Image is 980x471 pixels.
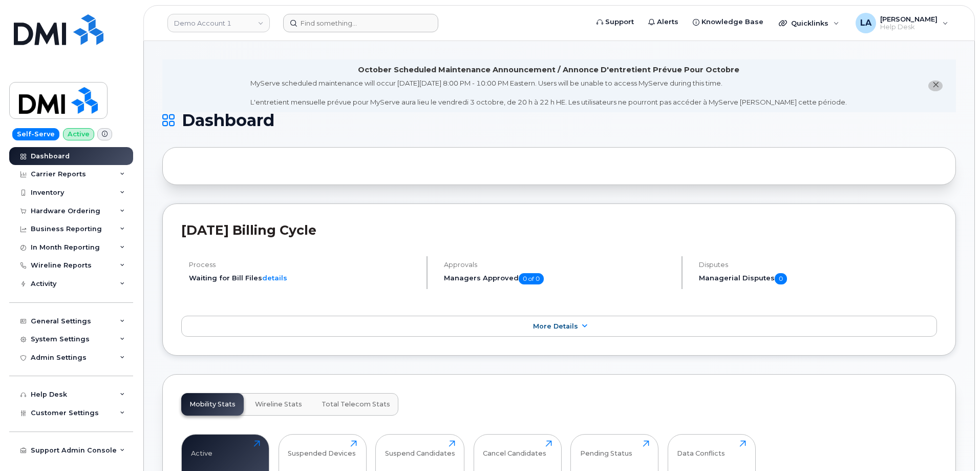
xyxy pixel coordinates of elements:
h4: Process [189,261,418,269]
div: Active [191,440,212,457]
span: Dashboard [182,113,274,128]
span: Total Telecom Stats [322,400,390,408]
div: MyServe scheduled maintenance will occur [DATE][DATE] 8:00 PM - 10:00 PM Eastern. Users will be u... [250,78,847,107]
div: Cancel Candidates [483,440,546,457]
span: More Details [533,322,578,330]
div: Data Conflicts [677,440,725,457]
li: Waiting for Bill Files [189,273,418,283]
h4: Approvals [444,261,673,269]
div: Pending Status [580,440,632,457]
span: 0 [775,273,787,284]
span: 0 of 0 [519,273,544,284]
h5: Managerial Disputes [699,273,937,284]
div: October Scheduled Maintenance Announcement / Annonce D'entretient Prévue Pour Octobre [358,65,739,75]
h5: Managers Approved [444,273,673,284]
div: Suspend Candidates [385,440,455,457]
span: Wireline Stats [255,400,302,408]
div: Suspended Devices [288,440,356,457]
a: details [262,274,287,282]
h2: [DATE] Billing Cycle [181,222,937,238]
h4: Disputes [699,261,937,269]
button: close notification [928,80,943,91]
